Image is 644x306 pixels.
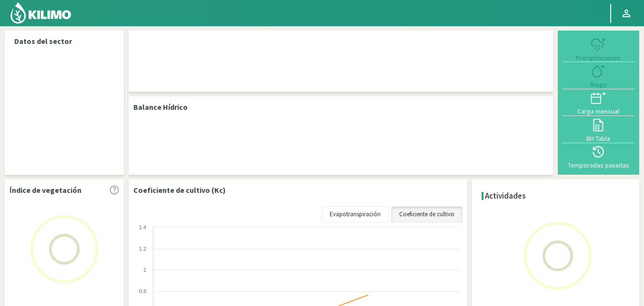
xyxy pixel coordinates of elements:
[133,101,188,113] p: Balance Hídrico
[563,143,634,170] button: Temporadas pasadas
[565,81,632,88] div: Riego
[322,206,389,222] a: Evapotranspiración
[510,208,605,304] img: Loading...
[133,184,226,196] p: Coeficiente de cultivo (Kc)
[563,89,634,116] button: Carga mensual
[10,184,81,196] p: Índice de vegetación
[565,54,632,61] div: Precipitaciones
[565,162,632,169] div: Temporadas pasadas
[14,35,114,47] p: Datos del sector
[563,116,634,143] button: BH Tabla
[565,108,632,115] div: Carga mensual
[17,201,112,297] img: Loading...
[10,1,72,24] img: Kilimo
[143,267,146,273] text: 1
[139,246,146,252] text: 1.2
[563,62,634,89] button: Riego
[391,206,463,222] a: Coeficiente de cultivo
[139,224,146,230] text: 1.4
[485,191,526,200] h4: Actividades
[563,35,634,62] button: Precipitaciones
[139,288,146,294] text: 0.8
[565,135,632,142] div: BH Tabla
